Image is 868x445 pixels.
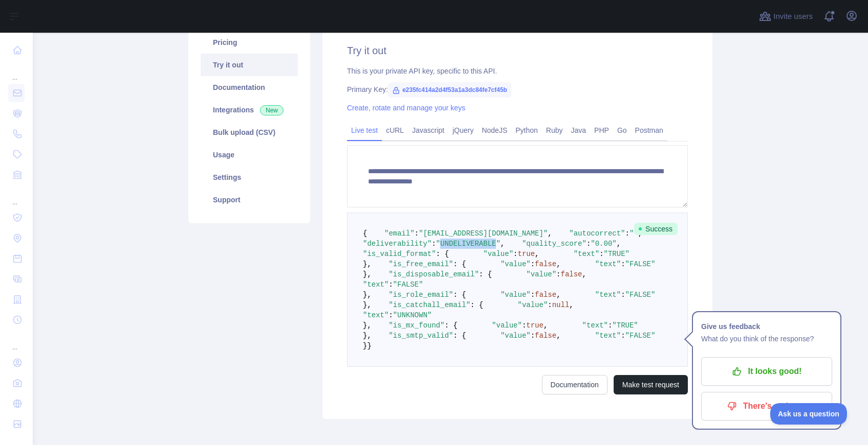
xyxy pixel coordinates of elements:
span: false [561,270,582,278]
span: : [548,301,552,309]
a: Integrations New [201,99,298,121]
span: "TRUE" [612,321,638,330]
a: Javascript [408,122,448,138]
span: : [621,291,625,299]
span: : [388,280,393,289]
span: : { [436,250,449,258]
p: There's an issue [709,397,824,415]
span: e235fc414a2d4f53a1a3dc84fe7cf45b [388,82,511,98]
span: "is_free_email" [388,260,453,268]
span: : [388,311,393,319]
span: : { [445,321,458,330]
span: false [535,260,556,268]
div: Primary Key: [347,84,688,95]
span: , [556,332,560,340]
span: "text" [363,311,388,319]
span: "is_disposable_email" [388,270,479,278]
span: "value" [526,270,556,278]
span: "email" [384,229,415,238]
a: Bulk upload (CSV) [201,121,298,144]
span: "UNDELIVERABLE" [436,240,501,248]
span: , [556,260,560,268]
div: ... [8,186,25,206]
a: Documentation [201,76,298,99]
p: It looks good! [709,363,824,380]
span: : [522,321,526,330]
span: : [531,291,535,299]
span: "text" [363,280,388,289]
span: : { [453,291,466,299]
a: Ruby [542,122,567,138]
span: } [367,342,371,350]
span: "FALSE" [393,280,423,289]
span: Invite users [773,11,813,22]
span: , [556,291,560,299]
span: false [535,291,556,299]
button: Make test request [614,375,688,394]
button: Invite users [757,8,815,25]
span: "FALSE" [625,291,656,299]
span: true [526,321,544,330]
span: "is_role_email" [388,291,453,299]
h1: Give us feedback [701,320,832,333]
span: : { [479,270,492,278]
a: jQuery [448,122,478,138]
a: Go [613,122,631,138]
span: : [625,229,630,238]
span: , [548,229,552,238]
span: }, [363,291,372,299]
span: "is_valid_format" [363,250,436,258]
span: , [544,321,548,330]
span: "0.00" [591,240,616,248]
span: }, [363,321,372,330]
span: }, [363,301,372,309]
span: true [517,250,535,258]
span: : [415,229,419,238]
span: "text" [574,250,599,258]
div: This is your private API key, specific to this API. [347,66,688,76]
span: "[EMAIL_ADDRESS][DOMAIN_NAME]" [419,229,548,238]
span: "text" [595,332,621,340]
span: "" [630,229,638,238]
a: NodeJS [478,122,511,138]
span: "value" [518,301,548,309]
a: Create, rotate and manage your keys [347,104,465,112]
span: : [431,240,436,248]
a: Usage [201,144,298,166]
span: , [501,240,505,248]
span: : [531,260,535,268]
span: }, [363,260,372,268]
span: "value" [492,321,522,330]
span: : { [470,301,483,309]
span: "is_smtp_valid" [388,332,453,340]
a: Support [201,189,298,211]
p: What do you think of the response? [701,333,832,345]
span: "value" [501,291,531,299]
span: : { [453,332,466,340]
span: : { [453,260,466,268]
span: : [608,321,612,330]
span: }, [363,332,372,340]
span: "TRUE" [604,250,630,258]
h2: Try it out [347,43,688,58]
span: , [582,270,587,278]
span: "deliverability" [363,240,431,248]
span: "is_mx_found" [388,321,444,330]
span: , [569,301,573,309]
a: cURL [382,122,408,138]
span: "value" [501,260,531,268]
button: There's an issue [701,392,832,420]
div: ... [8,331,25,352]
span: : [599,250,603,258]
button: It looks good! [701,357,832,386]
span: "text" [595,291,621,299]
span: "value" [483,250,513,258]
a: Settings [201,166,298,189]
span: : [587,240,591,248]
a: Java [567,122,591,138]
span: : [531,332,535,340]
span: "quality_score" [522,240,587,248]
span: }, [363,270,372,278]
span: { [363,229,367,238]
a: Try it out [201,54,298,76]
